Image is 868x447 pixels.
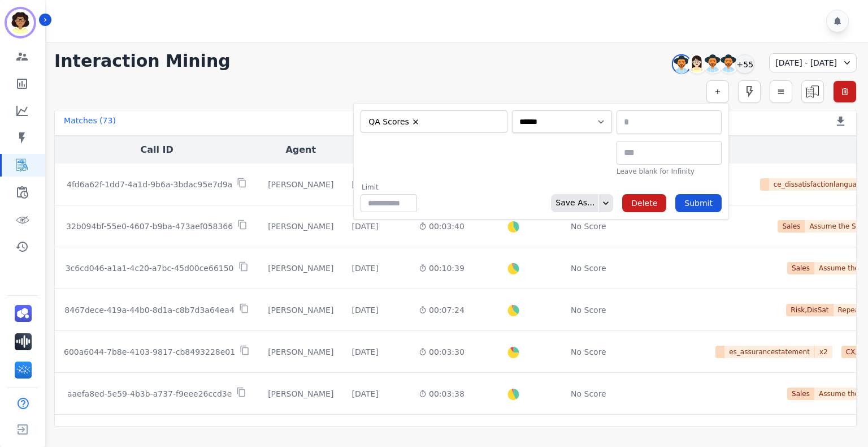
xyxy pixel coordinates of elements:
[419,221,465,232] div: 00:03:40
[285,143,316,157] button: Agent
[268,346,333,358] div: [PERSON_NAME]
[64,304,235,316] p: 8467dece-419a-44b0-8d1a-c8b7d3a64ea4
[787,262,814,274] span: Sales
[268,221,333,232] div: [PERSON_NAME]
[66,263,234,274] p: 3c6cd046-a1a1-4c20-a7bc-45d00ce66150
[419,346,465,358] div: 00:03:30
[724,346,815,358] span: es_assurancestatement
[786,304,833,316] span: Risk,DisSat
[419,388,465,399] div: 00:03:38
[362,183,417,192] label: Limit
[66,221,233,232] p: 32b094bf-55e0-4607-b9ba-473aef058366
[365,117,424,127] li: QA Scores
[351,221,378,232] div: [DATE]
[351,179,378,190] div: [DATE]
[351,263,378,274] div: [DATE]
[140,143,173,157] button: Call ID
[787,388,814,400] span: Sales
[778,220,805,233] span: Sales
[815,346,832,358] span: x 2
[551,194,594,212] div: Save As...
[571,263,606,274] div: No Score
[419,263,465,274] div: 00:10:39
[268,304,333,316] div: [PERSON_NAME]
[67,179,232,190] p: 4fd6a62f-1dd7-4a1d-9b6a-3bdac95e7d9a
[64,346,235,358] p: 600a6044-7b8e-4103-9817-cb8493228e01
[363,115,500,128] ul: selected options
[617,167,722,176] div: Leave blank for Infinity
[268,388,333,399] div: [PERSON_NAME]
[64,115,116,131] div: Matches ( 73 )
[571,388,606,399] div: No Score
[351,388,378,399] div: [DATE]
[268,179,333,190] div: [PERSON_NAME]
[622,194,666,212] button: Delete
[351,304,378,316] div: [DATE]
[675,194,722,212] button: Submit
[67,388,232,399] p: aaefa8ed-5e59-4b3b-a737-f9eee26ccd3e
[7,9,34,36] img: Bordered avatar
[735,54,754,74] div: +55
[411,118,420,126] button: Remove QA Scores
[351,346,378,358] div: [DATE]
[419,304,465,316] div: 00:07:24
[571,346,606,358] div: No Score
[571,304,606,316] div: No Score
[571,221,606,232] div: No Score
[54,51,231,71] h1: Interaction Mining
[769,53,857,72] div: [DATE] - [DATE]
[268,263,333,274] div: [PERSON_NAME]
